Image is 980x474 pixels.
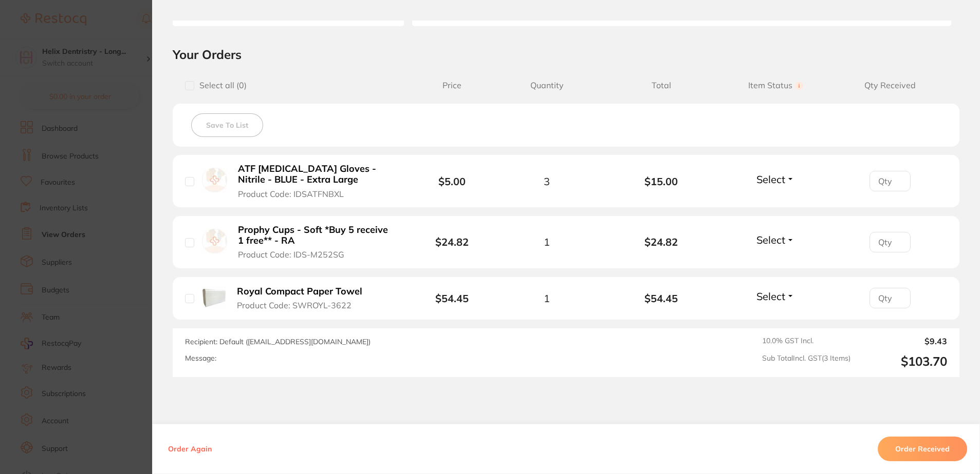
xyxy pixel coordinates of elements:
[438,175,466,188] b: $5.00
[237,301,352,310] span: Product Code: SWROYL-3622
[185,337,371,346] span: Recipient: Default ( [EMAIL_ADDRESS][DOMAIN_NAME] )
[191,113,263,137] button: Save To List
[238,189,344,199] span: Product Code: IDSATFNBXL
[202,229,227,254] img: Prophy Cups - Soft *Buy 5 receive 1 free** - RA
[544,236,550,248] span: 1
[235,163,398,199] button: ATF [MEDICAL_DATA] Gloves - Nitrile - BLUE - Extra Large Product Code: IDSATFNBXL
[870,232,911,252] input: Qty
[194,81,247,90] span: Select all ( 0 )
[604,292,718,304] b: $54.45
[202,168,227,193] img: ATF Dental Examination Gloves - Nitrile - BLUE - Extra Large
[878,437,967,461] button: Order Received
[490,81,604,90] span: Quantity
[435,292,469,305] b: $54.45
[753,290,798,303] button: Select
[756,173,785,186] span: Select
[762,354,850,369] span: Sub Total Incl. GST ( 3 Items)
[753,233,798,246] button: Select
[870,171,911,191] input: Qty
[870,288,911,308] input: Qty
[604,175,718,187] b: $15.00
[859,354,947,369] output: $103.70
[185,354,216,363] label: Message:
[753,173,798,186] button: Select
[833,81,947,90] span: Qty Received
[544,292,550,304] span: 1
[604,236,718,248] b: $24.82
[238,250,344,259] span: Product Code: IDS-M252SG
[544,175,550,187] span: 3
[238,225,395,246] b: Prophy Cups - Soft *Buy 5 receive 1 free** - RA
[859,337,947,346] output: $9.43
[756,233,785,246] span: Select
[234,286,374,311] button: Royal Compact Paper Towel Product Code: SWROYL-3622
[237,286,362,297] b: Royal Compact Paper Towel
[414,81,490,90] span: Price
[173,47,959,62] h2: Your Orders
[235,224,398,260] button: Prophy Cups - Soft *Buy 5 receive 1 free** - RA Product Code: IDS-M252SG
[238,164,395,185] b: ATF [MEDICAL_DATA] Gloves - Nitrile - BLUE - Extra Large
[718,81,833,90] span: Item Status
[762,337,850,346] span: 10.0 % GST Incl.
[435,235,469,248] b: $24.82
[165,444,215,453] button: Order Again
[756,290,785,303] span: Select
[604,81,718,90] span: Total
[202,285,226,309] img: Royal Compact Paper Towel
